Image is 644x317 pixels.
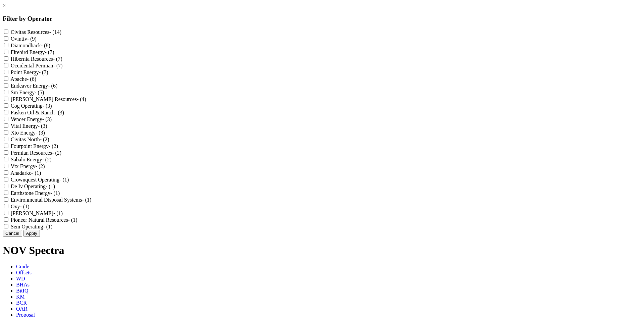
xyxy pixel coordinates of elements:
[16,270,32,275] span: Offsets
[43,224,52,229] span: - (1)
[77,96,86,102] span: - (4)
[27,76,36,82] span: - (6)
[3,230,22,237] button: Cancel
[11,43,50,48] label: Diamondback
[49,143,58,149] span: - (2)
[42,116,52,122] span: - (3)
[16,306,28,312] span: OAR
[11,150,61,156] label: Permian Resources
[11,103,52,109] label: Cog Operating
[52,150,61,156] span: - (2)
[11,183,55,189] label: De Iv Operating
[11,110,64,115] label: Fasken Oil & Ranch
[11,63,63,68] label: Occidental Permian
[10,76,36,82] label: Apache
[3,15,641,22] h3: Filter by Operator
[10,170,41,176] label: Anadarko
[11,123,47,129] label: Vital Energy
[11,83,57,89] label: Endeavor Energy
[38,123,47,129] span: - (3)
[11,204,30,209] label: Oxy
[49,29,61,35] span: - (14)
[16,288,28,294] span: BitIQ
[3,3,6,8] a: ×
[11,116,52,122] label: Vencer Energy
[35,90,44,95] span: - (5)
[59,177,69,182] span: - (1)
[11,90,44,95] label: Sm Energy
[11,143,58,149] label: Fourpoint Energy
[16,264,29,269] span: Guide
[53,56,62,62] span: - (7)
[39,69,48,75] span: - (7)
[11,137,49,142] label: Civitas North
[27,36,37,42] span: - (9)
[11,210,63,216] label: [PERSON_NAME]
[16,276,25,281] span: WD
[53,210,63,216] span: - (1)
[42,157,51,162] span: - (2)
[82,197,91,203] span: - (1)
[11,96,86,102] label: [PERSON_NAME] Resources
[11,56,62,62] label: Hibernia Resources
[48,83,57,89] span: - (6)
[32,170,41,176] span: - (1)
[20,204,30,209] span: - (1)
[55,110,64,115] span: - (3)
[11,163,45,169] label: Vtx Energy
[3,244,641,257] h1: NOV Spectra
[11,224,52,229] label: Sem Operating
[11,29,61,35] label: Civitas Resources
[41,43,50,48] span: - (8)
[50,190,60,196] span: - (1)
[11,217,77,223] label: Pioneer Natural Resources
[11,177,69,182] label: Crownquest Operating
[11,130,45,136] label: Xto Energy
[11,157,51,162] label: Sabalo Energy
[11,69,48,75] label: Point Energy
[68,217,77,223] span: - (1)
[11,36,37,42] label: Ovintiv
[43,103,52,109] span: - (3)
[40,137,49,142] span: - (2)
[11,49,54,55] label: Firebird Energy
[36,163,45,169] span: - (2)
[46,183,55,189] span: - (1)
[16,282,30,287] span: BHAs
[16,300,27,306] span: BCR
[11,197,91,203] label: Environmental Disposal Systems
[11,190,60,196] label: Earthstone Energy
[45,49,54,55] span: - (7)
[36,130,45,136] span: - (3)
[16,294,25,300] span: KM
[53,63,63,68] span: - (7)
[23,230,40,237] button: Apply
